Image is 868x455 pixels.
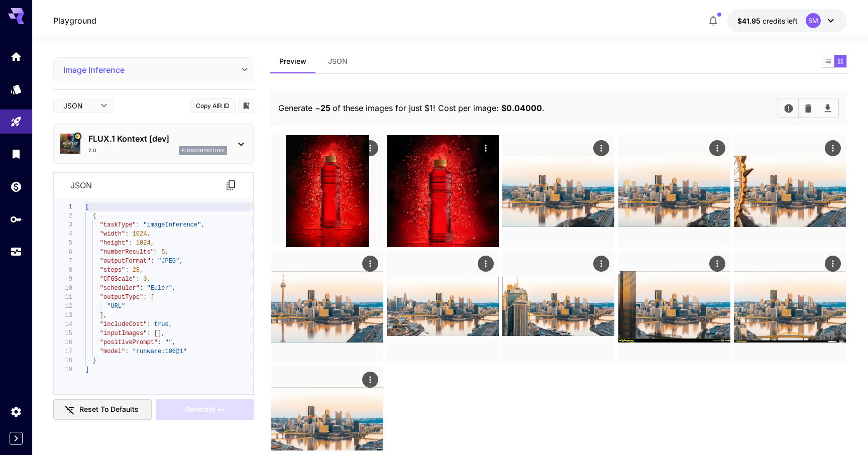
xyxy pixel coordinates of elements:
span: , [150,240,154,247]
span: , [140,267,143,274]
div: Playground [10,116,22,128]
span: ] [85,366,89,373]
span: ] [158,330,161,337]
span: : [147,330,150,337]
span: 3 [143,276,147,283]
span: 1024 [132,231,147,238]
img: 2Q== [387,135,499,247]
span: true [154,321,168,328]
span: , [103,312,107,319]
span: [ [85,203,89,210]
span: "inputImages" [99,330,147,337]
a: Playground [53,15,96,27]
span: , [172,339,175,346]
span: 5 [161,249,165,256]
div: 13 [54,311,72,320]
button: Expand sidebar [10,432,23,445]
p: 2.0 [88,147,96,154]
div: Certified Model – Vetted for best performance and includes a commercial license.FLUX.1 Kontext [d... [60,129,247,159]
div: Models [10,83,22,95]
span: : [125,231,129,238]
div: 7 [54,257,72,266]
img: 2Q== [618,135,730,247]
span: "JPEG" [158,258,179,265]
span: [ [154,330,157,337]
button: Reset to defaults [53,399,152,420]
p: json [70,179,92,191]
span: "CFGScale" [99,276,136,283]
span: "includeCost" [99,321,147,328]
img: 2Q== [387,251,499,363]
button: Add to library [242,99,251,111]
span: : [158,339,161,346]
span: , [165,249,168,256]
div: 10 [54,284,72,293]
img: 2Q== [618,251,730,363]
b: $ 0.04000 [501,103,542,113]
span: ] [99,312,103,319]
span: Image Inference [63,64,235,76]
div: 16 [54,338,72,347]
span: : [129,240,132,247]
span: : [125,267,129,274]
span: "numberResults" [99,249,154,256]
div: $41.9504 [737,16,798,26]
button: Show images in list view [822,55,834,67]
div: SM [806,13,821,28]
span: "outputFormat" [99,258,150,265]
div: 19 [54,365,72,374]
span: "width" [99,231,125,238]
button: Copy AIR ID [190,98,236,113]
span: : [140,285,143,292]
span: , [147,276,150,283]
span: , [161,330,165,337]
span: Preview [279,57,306,66]
img: 9k= [271,251,383,363]
button: Certified Model – Vetted for best performance and includes a commercial license. [73,133,81,141]
p: fluxkontextdev [182,147,224,154]
span: JSON [328,57,348,66]
button: Download All [822,102,833,114]
span: , [201,221,204,229]
span: "height" [99,240,129,247]
div: 12 [54,302,72,311]
div: 1 [54,202,72,211]
span: $41.95 [737,17,763,25]
div: Usage [10,246,22,258]
div: 17 [54,347,72,356]
div: 14 [54,320,72,329]
span: [ [150,294,154,301]
p: FLUX.1 Kontext [dev] [88,133,227,145]
button: Show images in grid view [834,55,846,67]
span: : [125,348,129,355]
div: 8 [54,266,72,275]
img: 2Q== [502,251,614,363]
span: : [143,294,147,301]
span: "" [165,339,172,346]
button: $41.9504SM [727,9,847,32]
div: 15 [54,329,72,338]
span: credits left [763,17,798,25]
div: Settings [10,405,22,418]
div: 2 [54,211,72,220]
div: 4 [54,230,72,239]
div: 18 [54,356,72,365]
span: : [136,276,139,283]
img: 9k= [734,135,846,247]
div: 3 [54,220,72,230]
span: , [147,231,150,238]
span: 28 [132,267,139,274]
div: Home [10,50,22,63]
span: "URL" [107,303,125,310]
span: { [92,212,96,219]
img: 9k= [734,251,846,363]
div: 9 [54,275,72,284]
span: , [179,258,183,265]
span: "imageInference" [143,221,201,229]
span: : [147,321,150,328]
span: "steps" [99,267,125,274]
button: Report issue [783,102,794,114]
nav: breadcrumb [53,15,96,27]
div: Library [10,148,22,160]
